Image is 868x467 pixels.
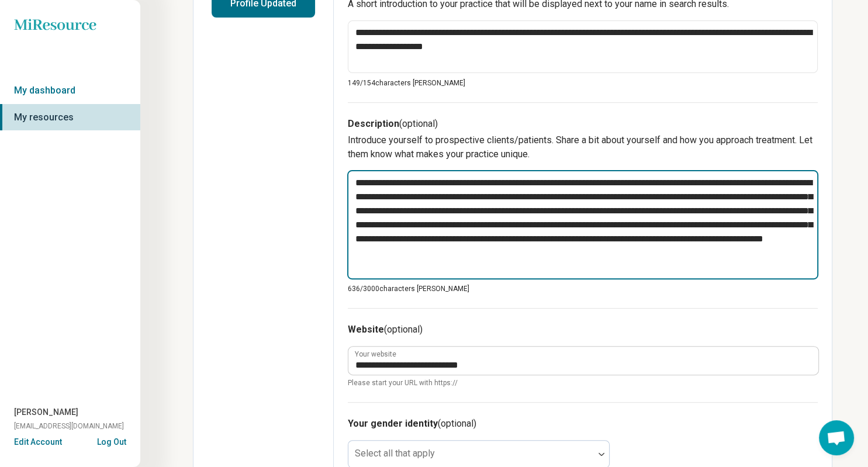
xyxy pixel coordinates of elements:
[14,421,124,431] span: [EMAIL_ADDRESS][DOMAIN_NAME]
[399,118,438,129] span: (optional)
[348,323,818,337] h3: Website
[348,78,818,88] p: 149/ 154 characters [PERSON_NAME]
[348,133,818,161] p: Introduce yourself to prospective clients/patients. Share a bit about yourself and how you approa...
[348,417,818,431] h3: Your gender identity
[355,448,435,459] label: Select all that apply
[819,420,854,455] div: Open chat
[14,436,62,448] button: Edit Account
[348,283,818,294] p: 636/ 3000 characters [PERSON_NAME]
[348,117,818,131] h3: Description
[438,418,476,429] span: (optional)
[355,351,396,358] label: Your website
[97,436,126,445] button: Log Out
[14,406,78,418] span: [PERSON_NAME]
[348,378,818,388] span: Please start your URL with https://
[384,324,423,335] span: (optional)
